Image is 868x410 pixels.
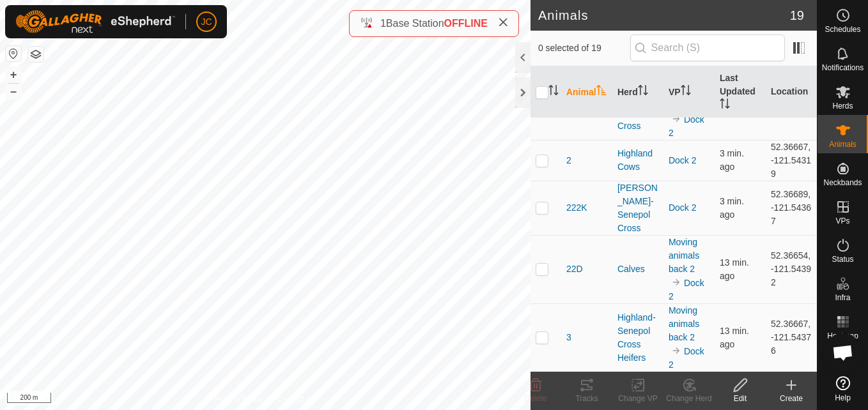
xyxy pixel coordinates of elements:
input: Search (S) [630,34,785,61]
span: 1 [380,18,386,29]
span: Delete [525,394,547,403]
a: Contact Us [278,393,316,405]
div: Edit [715,393,766,404]
span: 2 [566,154,571,167]
div: Change VP [612,393,663,404]
div: Change Herd [663,393,715,404]
span: Animals [829,140,856,148]
span: Schedules [825,26,860,33]
span: VPs [835,217,849,225]
a: Dock 2 [669,155,697,165]
td: 52.36667, -121.54376 [766,303,817,372]
img: to [671,114,681,124]
span: Sep 12, 2025, 7:49 AM [720,326,749,349]
span: Notifications [822,64,864,72]
button: Map Layers [28,47,43,62]
img: to [671,277,681,287]
h2: Animals [538,8,790,23]
span: Infra [835,294,850,301]
a: Dock 2 [669,346,704,370]
span: 3 [566,331,571,344]
div: Highland-Senepol Cross Heifers [617,311,658,365]
button: Reset Map [6,46,21,61]
p-sorticon: Activate to sort [596,87,607,97]
img: to [671,345,681,356]
span: Neckbands [823,179,862,186]
div: Open chat [824,333,862,372]
span: 19 [790,6,804,25]
a: Help [818,371,868,407]
td: 52.36689, -121.54367 [766,181,817,235]
td: 52.36654, -121.54392 [766,235,817,303]
th: VP [663,66,715,118]
button: – [6,84,21,99]
span: OFFLINE [444,18,488,29]
button: + [6,67,21,82]
span: Base Station [386,18,444,29]
span: 222K [566,201,587,215]
div: Tracks [561,393,612,404]
span: Sep 12, 2025, 7:59 AM [720,148,744,172]
span: Sep 12, 2025, 7:48 AM [720,257,749,281]
a: Dock 2 [669,278,704,301]
span: 22D [566,262,583,276]
span: 0 selected of 19 [538,42,630,55]
div: Highland Cows [617,147,658,174]
a: Moving animals back 2 [669,237,699,274]
div: Create [766,393,817,404]
a: Dock 2 [669,202,697,213]
a: Privacy Policy [215,393,263,405]
th: Location [766,66,817,118]
th: Animal [561,66,612,118]
img: Gallagher Logo [15,10,175,33]
td: 52.36667, -121.54319 [766,140,817,181]
a: Moving animals back 2 [669,305,699,342]
p-sorticon: Activate to sort [720,100,730,110]
span: Status [832,255,853,263]
span: Sep 12, 2025, 7:58 AM [720,196,744,220]
a: Dock 2 [669,114,704,138]
th: Last Updated [715,66,766,118]
p-sorticon: Activate to sort [681,87,691,97]
span: Herds [832,102,853,110]
span: Heatmap [827,332,858,340]
div: [PERSON_NAME]-Senepol Cross [617,181,658,235]
div: Calves [617,262,658,276]
span: JC [201,15,212,29]
th: Herd [612,66,663,118]
p-sorticon: Activate to sort [638,87,648,97]
span: Help [835,394,851,402]
p-sorticon: Activate to sort [548,87,559,97]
